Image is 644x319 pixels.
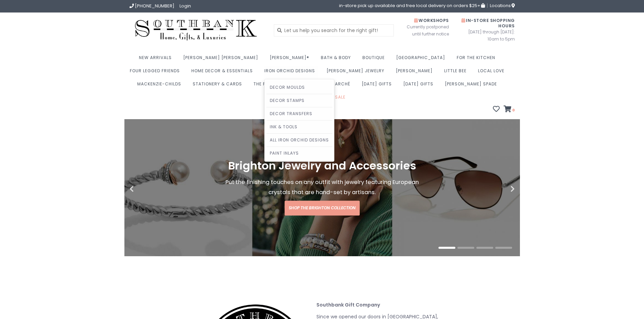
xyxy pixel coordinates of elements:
[137,79,185,92] a: MacKenzie-Childs
[396,66,436,79] a: [PERSON_NAME]
[461,18,515,29] span: In-Store Shopping Hours
[270,53,313,66] a: [PERSON_NAME]®
[264,66,318,79] a: Iron Orchid Designs
[225,179,419,196] span: Put the finishing touches on any outfit with jewelry featuring European crystals that are hand-se...
[459,28,515,43] span: [DATE] through [DATE]: 10am to 5pm
[414,18,449,23] span: Workshops
[487,3,515,8] a: Locations
[438,247,455,249] button: 1 of 4
[316,301,380,308] strong: Southbank Gift Company
[339,3,485,8] span: in-store pick up available and free local delivery on orders $25+
[327,66,388,79] a: [PERSON_NAME] Jewelry
[478,66,508,79] a: Local Love
[490,2,515,9] span: Locations
[495,247,512,249] button: 4 of 4
[362,53,388,66] a: Boutique
[180,3,191,9] a: Login
[266,121,332,133] a: Ink & Tools
[444,66,470,79] a: Little Bee
[396,53,449,66] a: [GEOGRAPHIC_DATA]
[476,247,493,249] button: 3 of 4
[321,53,354,66] a: Bath & Body
[139,53,175,66] a: New Arrivals
[504,106,515,113] a: 0
[254,79,308,92] a: The perfect gift for:
[129,3,174,9] a: [PHONE_NUMBER]
[266,134,332,147] a: All Iron Orchid Designs
[362,79,395,92] a: [DATE] Gifts
[183,53,262,66] a: [PERSON_NAME] [PERSON_NAME]
[191,66,256,79] a: Home Decor & Essentials
[135,3,174,9] span: [PHONE_NUMBER]
[274,24,394,36] input: Let us help you search for the right gift!
[445,79,500,92] a: [PERSON_NAME] Spade
[130,66,183,79] a: Four Legged Friends
[457,53,499,66] a: For the Kitchen
[481,186,515,192] button: Next
[285,201,360,216] a: Shop the Brighton Collection
[511,107,515,113] span: 0
[266,94,332,107] a: Decor Stamps
[129,186,163,192] button: Previous
[457,247,474,249] button: 2 of 4
[403,79,437,92] a: [DATE] Gifts
[398,23,449,37] span: Currently postponed until further notice
[129,18,263,43] img: Southbank Gift Company -- Home, Gifts, and Luxuries
[266,81,332,94] a: Decor Moulds
[193,79,245,92] a: Stationery & Cards
[316,79,354,92] a: Le Bee Marché
[266,147,332,160] a: Paint Inlays
[218,160,426,172] h1: Brighton Jewelry and Accessories
[266,107,332,120] a: Decor Transfers
[330,92,349,106] a: Sale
